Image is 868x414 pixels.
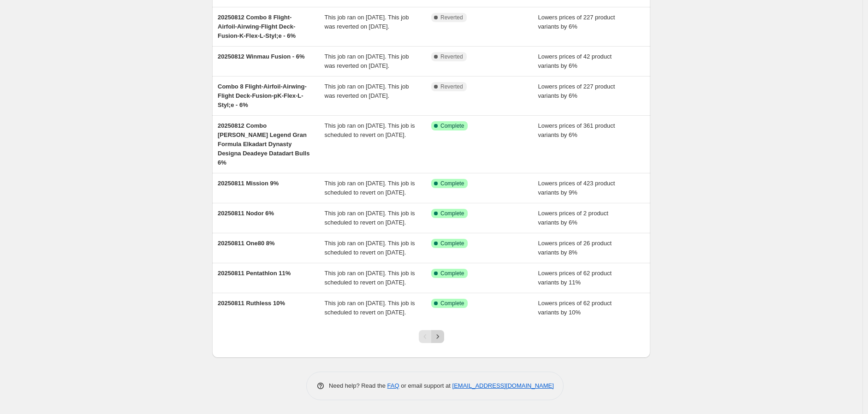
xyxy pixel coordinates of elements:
span: Lowers prices of 361 product variants by 6% [538,122,615,138]
span: Lowers prices of 227 product variants by 6% [538,83,615,99]
span: Complete [440,240,464,247]
span: This job ran on [DATE]. This job was reverted on [DATE]. [325,53,409,69]
span: 20250812 Winmau Fusion - 6% [218,53,304,60]
span: Lowers prices of 26 product variants by 8% [538,240,612,256]
span: This job ran on [DATE]. This job is scheduled to revert on [DATE]. [325,300,415,316]
span: Complete [440,210,464,217]
span: 20250811 Pentathlon 11% [218,270,291,277]
span: Lowers prices of 42 product variants by 6% [538,53,612,69]
span: 20250811 One80 8% [218,240,275,247]
nav: Pagination [419,330,444,343]
span: Lowers prices of 423 product variants by 9% [538,180,615,196]
span: This job ran on [DATE]. This job was reverted on [DATE]. [325,14,409,30]
span: or email support at [399,382,452,389]
span: 20250811 Mission 9% [218,180,279,187]
span: 20250812 Combo [PERSON_NAME] Legend Gran Formula Elkadart Dynasty Designa Deadeye Datadart Bulls 6% [218,122,309,166]
span: This job ran on [DATE]. This job was reverted on [DATE]. [325,83,409,99]
a: FAQ [387,382,399,389]
span: Lowers prices of 62 product variants by 10% [538,300,612,316]
span: 20250811 Ruthless 10% [218,300,285,307]
span: Need help? Read the [329,382,387,389]
span: 20250812 Combo 8 Flight-Airfoil-Airwing-Flight Deck-Fusion-K-Flex-L-Styl;e - 6% [218,14,296,39]
span: Lowers prices of 2 product variants by 6% [538,210,608,226]
span: This job ran on [DATE]. This job is scheduled to revert on [DATE]. [325,270,415,286]
span: Reverted [440,83,463,90]
span: Complete [440,180,464,187]
span: Lowers prices of 227 product variants by 6% [538,14,615,30]
span: Reverted [440,14,463,21]
span: This job ran on [DATE]. This job is scheduled to revert on [DATE]. [325,180,415,196]
span: This job ran on [DATE]. This job is scheduled to revert on [DATE]. [325,122,415,138]
span: This job ran on [DATE]. This job is scheduled to revert on [DATE]. [325,240,415,256]
a: [EMAIL_ADDRESS][DOMAIN_NAME] [452,382,554,389]
span: Combo 8 Flight-Airfoil-Airwing-Flight Deck-Fusion-pK-Flex-L-Styl;e - 6% [218,83,307,108]
span: Complete [440,270,464,277]
button: Next [431,330,444,343]
span: Complete [440,300,464,307]
span: Complete [440,122,464,130]
span: Lowers prices of 62 product variants by 11% [538,270,612,286]
span: This job ran on [DATE]. This job is scheduled to revert on [DATE]. [325,210,415,226]
span: 20250811 Nodor 6% [218,210,274,217]
span: Reverted [440,53,463,60]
